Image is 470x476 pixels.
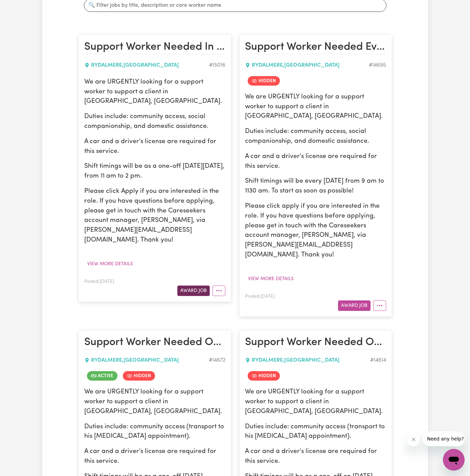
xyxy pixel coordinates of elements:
[212,286,225,296] button: More options
[245,274,297,284] button: View more details
[209,61,225,69] div: Job ID #15016
[177,286,210,296] button: Award Job
[84,112,225,132] p: Duties include: community access, social companionship, and domestic assistance.
[84,259,136,269] button: View more details
[84,447,225,467] p: A car and a driver's license are required for this service.
[245,336,386,349] h2: Support Worker Needed ONE OFF on 08/07 Tuesday In Rydalmere, NSW.
[245,356,370,364] div: RYDALMERE , [GEOGRAPHIC_DATA]
[443,449,465,471] iframe: Button to launch messaging window
[84,187,225,245] p: Please click Apply if you are interested in the role. If you have questions before applying, plea...
[245,92,386,121] p: We are URGENTLY looking for a support worker to support a client in [GEOGRAPHIC_DATA], [GEOGRAPHI...
[248,76,280,86] span: Job is hidden
[423,431,465,446] iframe: Message from company
[123,371,155,381] span: Job is hidden
[245,202,386,260] p: Please click apply if you are interested in the role. If you have questions before applying, plea...
[84,77,225,107] p: We are URGENTLY looking for a support worker to support a client in [GEOGRAPHIC_DATA], [GEOGRAPHI...
[245,61,369,69] div: RYDALMERE , [GEOGRAPHIC_DATA]
[373,300,386,311] button: More options
[245,152,386,172] p: A car and a driver's license are required for this service.
[245,294,275,299] span: Posted: [DATE]
[84,356,209,364] div: RYDALMERE , [GEOGRAPHIC_DATA]
[245,422,386,442] p: Duties include: community access (transport to his [MEDICAL_DATA] appointment).
[369,61,386,69] div: Job ID #14695
[87,371,117,381] span: Job is active
[338,300,371,311] button: Award Job
[245,387,386,416] p: We are URGENTLY looking for a support worker to support a client in [GEOGRAPHIC_DATA], [GEOGRAPHI...
[84,387,225,416] p: We are URGENTLY looking for a support worker to support a client in [GEOGRAPHIC_DATA], [GEOGRAPHI...
[84,41,225,54] h2: Support Worker Needed In Rydalmere, NSW
[245,41,386,54] h2: Support Worker Needed Every Wednesday In Rydalmere, NSW
[407,433,420,446] iframe: Close message
[248,371,280,381] span: Job is hidden
[209,356,225,364] div: Job ID #14672
[84,336,225,349] h2: Support Worker Needed ONE OFF on 10/07 Thursday And Ongoing Wednesday In Rydalmere, NSW.
[370,356,386,364] div: Job ID #14614
[245,177,386,196] p: Shift timings will be every [DATE] from 9 am to 1130 am. To start as soon as possible!
[84,61,209,69] div: RYDALMERE , [GEOGRAPHIC_DATA]
[84,422,225,442] p: Duties include: community access (transport to his [MEDICAL_DATA] appointment).
[245,127,386,146] p: Duties include: community access, social companionship, and domestic assistance.
[84,279,114,284] span: Posted: [DATE]
[84,162,225,181] p: Shift timings will be as a one-off [DATE][DATE], from 11 am to 2 pm.
[245,447,386,467] p: A car and a driver's license are required for this service.
[84,137,225,157] p: A car and a driver's license are required for this service.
